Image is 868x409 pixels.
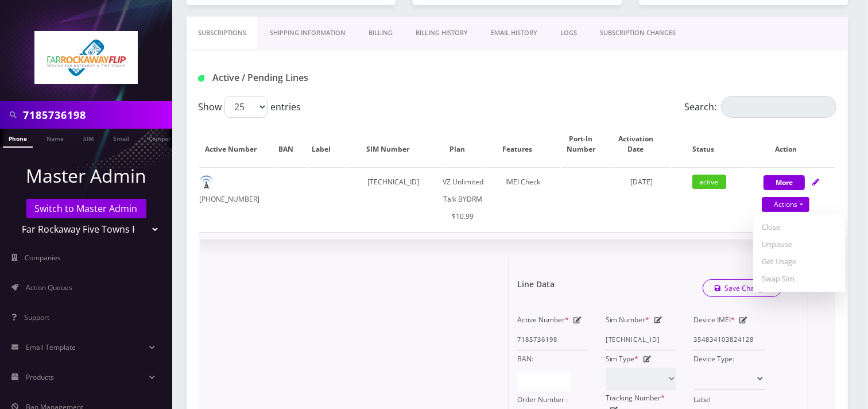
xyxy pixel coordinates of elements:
th: Status: activate to sort column ascending [672,122,747,166]
a: Actions [762,197,809,212]
th: Plan: activate to sort column ascending [442,122,485,166]
select: Showentries [224,96,268,118]
th: Label: activate to sort column ascending [309,122,345,166]
div: IMEI Check [486,173,561,191]
label: Device Type: [693,350,734,368]
td: [TECHNICAL_ID] [346,167,441,231]
a: Switch to Master Admin [26,199,146,218]
a: SUBSCRIPTION CHANGES [588,17,687,49]
a: Swap Sim [753,270,845,287]
span: [DATE] [630,177,653,187]
a: LOGS [549,17,588,49]
input: Search in Company [23,104,169,126]
label: Sim Type [606,350,639,368]
label: Label [693,391,711,408]
label: Sim Number [606,311,650,329]
h1: Line Data [517,280,555,290]
img: Active / Pending Lines [198,75,204,82]
label: Tracking Number [606,389,665,407]
a: SIM [77,129,99,146]
a: Email [107,129,135,146]
span: Products [26,372,54,382]
a: Close [753,218,845,236]
a: Billing [357,17,404,49]
span: Action Queues [26,283,72,292]
h1: Active / Pending Lines [198,72,400,83]
input: Active Number [517,329,588,350]
th: Port-In Number: activate to sort column ascending [561,122,611,166]
th: Features: activate to sort column ascending [486,122,561,166]
a: Subscriptions [187,17,258,49]
a: Get Usage [753,253,845,270]
th: Active Number: activate to sort column ascending [199,122,274,166]
span: Companies [25,253,61,263]
a: Billing History [404,17,479,49]
td: [PHONE_NUMBER] [199,167,274,231]
input: Search: [721,96,836,118]
label: Active Number [517,311,569,329]
span: Email Template [26,342,76,352]
a: Unpause [753,236,845,253]
span: Support [24,312,49,322]
label: Show entries [198,96,301,118]
td: VZ Unlimited Talk BYDRM $10.99 [442,167,485,231]
a: Save Changes [703,279,782,297]
div: Actions [753,214,845,292]
th: SIM Number: activate to sort column ascending [346,122,441,166]
label: BAN: [517,350,533,368]
label: Device IMEI [693,311,735,329]
img: Far Rockaway Five Towns Flip [34,31,138,84]
input: Sim Number [606,329,677,350]
a: EMAIL HISTORY [479,17,549,49]
th: BAN: activate to sort column ascending [276,122,308,166]
label: Order Number : [517,391,568,408]
input: IMEI [693,329,765,350]
a: Phone [3,129,33,148]
th: Action: activate to sort column ascending [747,122,835,166]
a: Company [143,129,181,146]
th: Activation Date: activate to sort column ascending [613,122,670,166]
a: Name [41,129,69,146]
label: Search: [684,96,836,118]
button: Save Changes [703,280,782,297]
a: Shipping Information [258,17,357,49]
img: default.png [199,175,214,190]
span: active [692,175,726,189]
button: More [764,175,805,190]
